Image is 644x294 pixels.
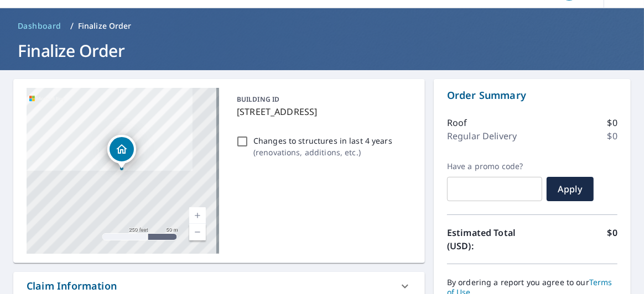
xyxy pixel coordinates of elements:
[78,20,132,32] p: Finalize Order
[107,135,136,169] div: Dropped pin, building 1, Residential property, 1858 N Shelly Rd Manteca, CA 95336
[13,17,631,35] nav: breadcrumb
[447,88,617,103] p: Order Summary
[253,146,392,158] p: ( renovations, additions, etc. )
[447,116,468,129] p: Roof
[189,224,206,240] a: Current Level 17, Zoom Out
[607,116,617,129] p: $0
[189,207,206,224] a: Current Level 17, Zoom In
[447,226,532,253] p: Estimated Total (USD):
[237,105,407,118] p: [STREET_ADDRESS]
[27,279,117,293] div: Claim Information
[607,129,617,143] p: $0
[547,177,594,201] button: Apply
[447,161,542,171] label: Have a promo code?
[447,129,517,143] p: Regular Delivery
[607,226,617,253] p: $0
[237,95,279,104] p: BUILDING ID
[555,183,585,195] span: Apply
[70,19,74,33] li: /
[18,20,61,32] span: Dashboard
[13,39,631,62] h1: Finalize Order
[253,135,392,146] p: Changes to structures in last 4 years
[13,17,66,35] a: Dashboard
